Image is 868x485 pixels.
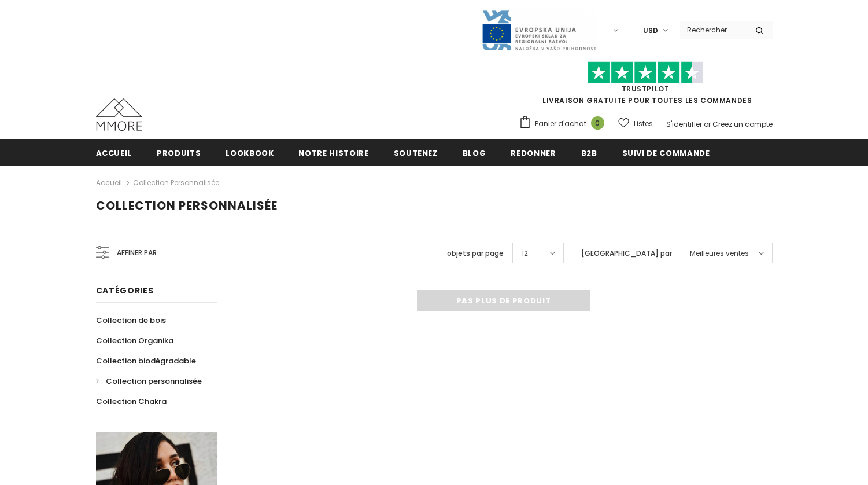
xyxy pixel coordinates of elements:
a: S'identifier [666,119,702,129]
a: soutenez [394,139,438,166]
img: Javni Razpis [481,9,597,52]
a: Suivi de commande [622,139,710,166]
a: Collection personnalisée [96,371,202,391]
a: B2B [581,139,597,166]
a: Panier d'achat 0 [519,115,610,133]
a: Collection de bois [96,310,166,330]
img: Faites confiance aux étoiles pilotes [588,61,703,84]
a: Javni Razpis [481,25,597,35]
span: B2B [581,148,597,159]
span: or [704,119,711,129]
span: Collection de bois [96,315,166,326]
a: Lookbook [226,139,274,166]
span: 0 [591,116,604,130]
span: Blog [463,148,486,159]
span: Listes [634,118,653,130]
input: Search Site [680,21,747,38]
a: TrustPilot [622,84,670,94]
label: objets par page [447,248,504,259]
span: Accueil [96,148,132,159]
span: USD [643,25,658,36]
span: Redonner [511,148,556,159]
a: Accueil [96,139,132,166]
span: Collection Organika [96,335,173,346]
span: Lookbook [226,148,274,159]
a: Blog [463,139,486,166]
span: Collection biodégradable [96,355,196,366]
span: Notre histoire [298,148,368,159]
a: Collection biodégradable [96,351,196,371]
span: Produits [157,148,201,159]
a: Collection personnalisée [133,178,219,188]
a: Listes [618,113,653,134]
a: Accueil [96,176,122,190]
span: soutenez [394,148,438,159]
span: Suivi de commande [622,148,710,159]
span: Affiner par [117,247,157,259]
a: Produits [157,139,201,166]
span: Collection Chakra [96,396,167,407]
img: Cas MMORE [96,98,142,131]
span: Meilleures ventes [690,248,749,259]
a: Créez un compte [712,119,773,129]
span: Collection personnalisée [96,197,278,214]
a: Collection Chakra [96,391,167,411]
span: Panier d'achat [535,118,586,130]
span: Collection personnalisée [106,376,202,387]
a: Collection Organika [96,330,173,351]
span: Catégories [96,285,154,296]
span: 12 [522,248,528,259]
label: [GEOGRAPHIC_DATA] par [581,248,672,259]
span: LIVRAISON GRATUITE POUR TOUTES LES COMMANDES [519,67,773,105]
a: Redonner [511,139,556,166]
a: Notre histoire [298,139,368,166]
